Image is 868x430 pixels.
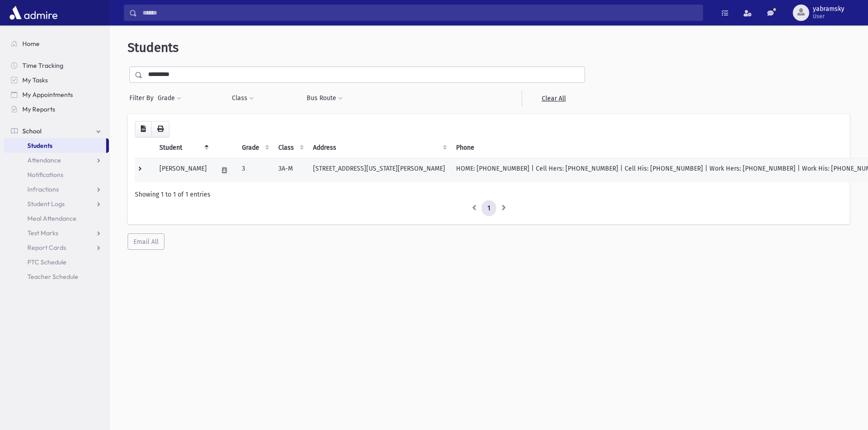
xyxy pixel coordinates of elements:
[4,167,109,182] a: Notifications
[231,90,254,106] button: Class
[4,124,109,138] a: School
[157,90,182,106] button: Grade
[4,73,109,87] a: My Tasks
[4,226,109,240] a: Test Marks
[22,91,73,99] span: My Appointments
[4,197,109,211] a: Student Logs
[4,269,109,284] a: Teacher Schedule
[4,36,109,51] a: Home
[27,258,67,266] span: PTC Schedule
[236,158,273,182] td: 3
[129,93,157,103] span: Filter By
[22,61,63,70] span: Time Tracking
[22,76,48,84] span: My Tasks
[4,58,109,73] a: Time Tracking
[236,137,273,158] th: Grade: activate to sort column ascending
[4,255,109,269] a: PTC Schedule
[7,4,60,22] img: AdmirePro
[137,5,703,21] input: Search
[27,273,78,281] span: Teacher Schedule
[306,90,343,106] button: Bus Route
[27,229,58,237] span: Test Marks
[27,200,65,208] span: Student Logs
[4,240,109,255] a: Report Cards
[4,87,109,102] a: My Appointments
[4,153,109,167] a: Attendance
[273,137,308,158] th: Class: activate to sort column ascending
[27,185,59,193] span: Infractions
[27,171,63,179] span: Notifications
[135,190,842,199] div: Showing 1 to 1 of 1 entries
[154,158,212,182] td: [PERSON_NAME]
[27,142,52,150] span: Students
[4,138,106,153] a: Students
[273,158,308,182] td: 3A-M
[27,156,61,164] span: Attendance
[27,214,77,223] span: Meal Attendance
[128,40,179,55] span: Students
[482,200,496,217] a: 1
[151,121,169,137] button: Print
[308,158,451,182] td: [STREET_ADDRESS][US_STATE][PERSON_NAME]
[22,127,41,135] span: School
[22,40,40,48] span: Home
[4,102,109,116] a: My Reports
[154,137,212,158] th: Student: activate to sort column descending
[522,90,585,106] a: Clear All
[27,243,66,252] span: Report Cards
[22,105,55,113] span: My Reports
[128,233,164,250] button: Email All
[135,121,152,137] button: CSV
[4,211,109,226] a: Meal Attendance
[813,5,844,13] span: yabramsky
[813,13,844,20] span: User
[4,182,109,197] a: Infractions
[308,137,451,158] th: Address: activate to sort column ascending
